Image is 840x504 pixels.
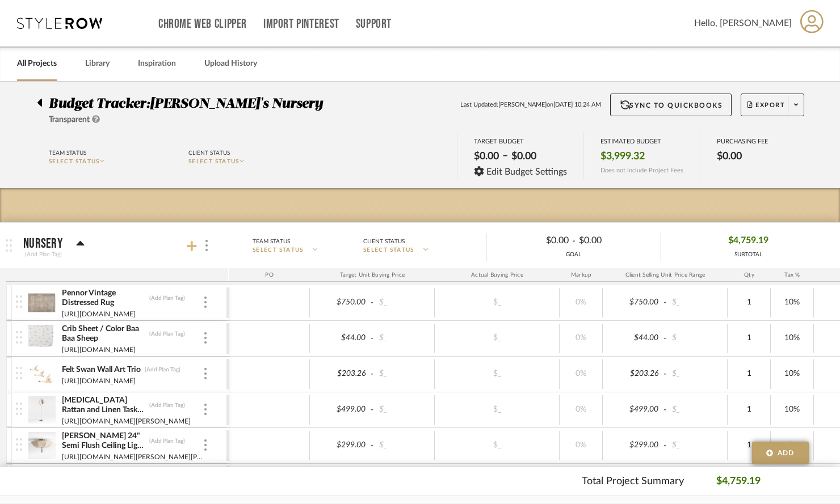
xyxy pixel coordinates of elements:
span: Last Updated: [460,100,498,110]
span: [PERSON_NAME]'s Nursery [150,97,323,111]
span: Add [778,448,795,458]
span: - [572,234,576,248]
div: (Add Plan Tag) [149,437,186,445]
span: - [662,333,669,344]
img: 609f9878-b40a-433b-b098-50541646f871_50x50.jpg [28,289,56,316]
div: $_ [466,437,528,454]
span: SELECT STATUS [188,159,240,164]
img: efef1d96-415f-4a3b-9912-a0058a8213ec_50x50.jpg [28,396,56,423]
img: 3dots-v.svg [204,297,207,308]
a: Chrome Web Clipper [158,19,247,29]
div: $44.00 [606,330,662,346]
button: Export [741,94,804,116]
div: $_ [669,437,724,454]
div: $_ [466,330,528,346]
div: $_ [376,294,431,311]
div: [MEDICAL_DATA] Rattan and Linen Task Floor Lamp 63" by [PERSON_NAME] Save to FavoritesAllegra Rat... [61,395,146,416]
div: Louis Table Lamp (13"–23") - [PERSON_NAME] [61,467,146,487]
span: Budget Tracker: [49,97,150,111]
span: Hello, [PERSON_NAME] [694,16,792,30]
div: 10% [774,437,810,454]
div: [URL][DOMAIN_NAME] [61,308,136,320]
div: $_ [376,437,431,454]
img: 5304df41-3146-41ce-9a04-bb70efb3f3f0_50x50.jpg [28,432,56,459]
div: [URL][DOMAIN_NAME] [61,344,136,355]
div: [URL][DOMAIN_NAME][PERSON_NAME] [61,416,191,427]
div: PURCHASING FEE [717,138,768,145]
div: Felt Swan Wall Art Trio [61,365,141,375]
span: Export [747,101,785,118]
div: 1 [731,330,767,346]
div: $299.00 [606,437,662,454]
div: Markup [560,268,603,282]
img: d2cb0190-b298-4660-9759-74597f5f9cf8_50x50.jpg [28,361,56,388]
p: $4,759.19 [716,474,761,489]
a: All Projects [17,56,57,71]
span: – [502,150,508,166]
img: 3dots-v.svg [204,368,207,379]
button: Add [752,442,809,464]
div: $_ [466,294,528,311]
div: 10% [774,401,810,418]
div: $_ [466,401,528,418]
span: Does not include Project Fees [600,167,683,174]
div: Target Unit Buying Price [310,268,435,282]
a: Support [356,19,392,29]
span: - [662,297,669,308]
img: 3dots-v.svg [204,404,207,415]
div: Tax % [771,268,814,282]
div: $_ [376,401,431,418]
div: (Add Plan Tag) [149,330,186,338]
div: Team Status [49,148,86,158]
span: - [662,404,669,416]
div: (Add Plan Tag) [149,401,186,409]
span: SELECT STATUS [253,246,304,255]
div: $_ [376,330,431,346]
a: Upload History [204,56,257,71]
div: $_ [669,366,724,382]
span: SELECT STATUS [49,159,100,164]
img: 3dots-v.svg [204,439,207,451]
div: $_ [669,294,724,311]
img: 633df512-901c-4333-919a-35202857fe9d_50x50.jpg [28,325,56,352]
p: Nursery [23,237,62,251]
div: ESTIMATED BUDGET [600,138,683,145]
a: Import Pinterest [263,19,339,29]
div: $499.00 [606,401,662,418]
div: $_ [669,330,724,346]
div: 1 [731,437,767,454]
div: $0.00 [576,232,652,249]
div: Crib Sheet / Color Baa Baa Sheep [61,324,146,344]
div: Client Status [188,148,230,158]
span: - [369,404,376,416]
span: - [662,369,669,380]
span: Edit Budget Settings [486,167,567,177]
img: grip.svg [6,239,12,252]
span: SELECT STATUS [363,246,414,255]
div: TARGET BUDGET [474,138,568,145]
div: $_ [466,366,528,382]
img: vertical-grip.svg [16,438,22,451]
div: [URL][DOMAIN_NAME][PERSON_NAME][PERSON_NAME] [61,451,203,463]
div: Team Status [253,236,290,247]
div: (Add Plan Tag) [23,249,64,260]
span: on [547,100,553,110]
div: $_ [669,401,724,418]
div: SUBTOTAL [728,251,768,259]
div: 1 [731,366,767,382]
div: Client Status [363,236,405,247]
div: Client Selling Unit Price Range [603,268,728,282]
div: 10% [774,366,810,382]
span: - [369,369,376,380]
span: [DATE] 10:24 AM [553,100,601,110]
div: $0.00 [508,147,540,166]
div: [URL][DOMAIN_NAME] [61,375,136,387]
div: 10% [774,294,810,311]
img: vertical-grip.svg [16,331,22,344]
img: vertical-grip.svg [16,403,22,415]
a: Inspiration [138,56,176,71]
div: $44.00 [313,330,369,346]
div: 10% [774,330,810,346]
span: [PERSON_NAME] [498,100,547,110]
div: PO [229,268,310,282]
